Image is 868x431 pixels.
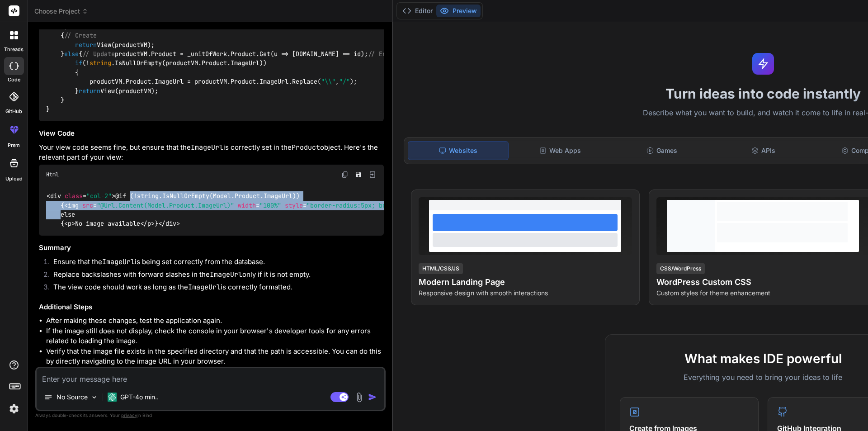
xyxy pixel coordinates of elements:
div: APIs [713,141,813,160]
button: Save file [352,168,365,181]
span: else [64,50,79,58]
div: HTML/CSS/JS [419,263,463,274]
code: @if (!string.IsNullOrEmpty(Model.Product.ImageUrl)) { } else { No image available } [46,191,480,228]
button: Preview [436,5,481,17]
span: privacy [121,412,137,418]
span: class [65,192,83,200]
span: width [238,201,256,209]
img: GPT-4o mini [108,393,117,402]
span: "\\" [321,78,335,86]
label: GitHub [5,108,22,115]
span: string [90,59,111,67]
code: ImageUrl [210,270,242,279]
span: img [68,201,79,209]
img: attachment [354,392,364,403]
span: </ > [140,220,155,228]
span: return [79,87,100,95]
h3: Additional Steps [39,302,384,313]
p: No Source [57,393,88,402]
code: ImageUrl [102,257,135,266]
code: Product [292,143,320,152]
code: ImageUrl [191,143,223,152]
span: // Create [64,32,97,40]
div: Websites [408,141,509,160]
p: Always double-check its answers. Your in Bind [35,411,386,420]
span: "border-radius:5px; border:1px solid #bbb9b9" [307,201,469,209]
code: ImageUrl [188,283,221,292]
span: if [75,59,82,67]
div: CSS/WordPress [656,263,705,274]
span: < > [64,220,75,228]
span: </ > [158,220,180,228]
li: If the image still does not display, check the console in your browser's developer tools for any ... [46,326,384,346]
span: // Ensure the ImageUrl is correctly formatted [368,50,531,58]
span: src [82,201,93,209]
span: Choose Project [34,7,88,16]
h4: Modern Landing Page [419,276,632,289]
img: Open in Browser [368,171,377,179]
p: GPT-4o min.. [120,393,159,402]
span: "col-2" [86,192,112,200]
span: div [50,192,61,200]
h3: View Code [39,128,384,139]
span: Html [46,171,59,178]
span: "@Url.Content(Model.Product.ImageUrl)" [97,201,234,209]
li: After making these changes, test the application again. [46,316,384,326]
label: prem [8,142,20,149]
h3: Summary [39,243,384,253]
li: The view code should work as long as the is correctly formatted. [46,282,384,295]
span: // Update [82,50,115,58]
label: Upload [5,175,23,183]
div: Games [612,141,712,160]
img: icon [368,393,377,402]
span: < = = = /> [64,201,476,209]
p: Responsive design with smooth interactions [419,289,632,298]
p: Your view code seems fine, but ensure that the is correctly set in the object. Here's the relevan... [39,142,384,163]
span: style [285,201,303,209]
label: threads [4,46,24,53]
label: code [8,76,20,84]
span: "/" [339,78,350,86]
img: settings [6,401,22,417]
span: p [147,220,151,228]
span: p [68,220,71,228]
li: Replace backslashes with forward slashes in the only if it is not empty. [46,270,384,282]
img: Pick Models [90,393,98,401]
span: div [165,220,176,228]
li: Ensure that the is being set correctly from the database. [46,257,384,270]
div: Web Apps [510,141,610,160]
span: "100%" [259,201,281,209]
li: Verify that the image file exists in the specified directory and that the path is accessible. You... [46,346,384,367]
span: return [75,41,97,49]
span: < = > [47,192,115,200]
button: Editor [399,5,436,17]
img: copy [341,171,349,178]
